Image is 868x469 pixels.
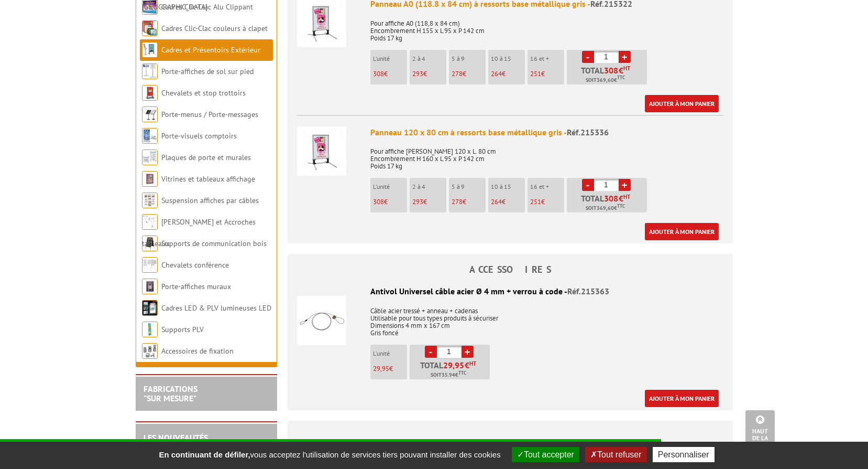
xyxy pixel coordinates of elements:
[412,361,490,379] p: Total
[452,55,486,62] p: 5 à 9
[645,95,719,112] a: Ajouter à mon panier
[425,346,437,358] a: -
[458,370,466,376] sup: TTC
[153,450,506,459] span: vous acceptez l'utilisation de services tiers pouvant installer des cookies
[619,66,623,74] span: €
[412,198,446,206] p: €
[370,126,723,138] div: Panneau 120 x 80 cm à ressorts base métallique gris -
[297,300,723,337] p: Câble acier tressé + anneau + cadenas Utilisable pour tous types produits à sécuriser Dimensions ...
[412,69,423,78] span: 293
[142,217,256,248] a: [PERSON_NAME] et Accroches tableaux
[373,364,389,373] span: 29,95
[142,63,158,79] img: Porte-affiches de sol sur pied
[288,264,733,275] h4: ACCESSOIRES
[452,197,463,206] span: 278
[142,214,158,230] img: Cimaises et Accroches tableaux
[161,110,258,119] a: Porte-menus / Porte-messages
[745,410,775,453] a: Haut de la page
[491,197,502,206] span: 264
[530,70,564,78] p: €
[586,204,625,212] span: Soit €
[161,88,246,98] a: Chevalets et stop trottoirs
[297,126,346,176] img: Panneau 120 x 80 cm à ressorts base métallique gris
[142,150,158,165] img: Plaques de porte et murales
[142,343,158,359] img: Accessoires de fixation
[370,13,723,42] p: Pour affiche A0 (118,8 x 84 cm) Encombrement H 155 x L 95 x P 142 cm Poids 17 kg
[161,282,231,291] a: Porte-affiches muraux
[567,286,609,296] span: Réf.215363
[142,20,158,36] img: Cadres Clic-Clac couleurs à clapet
[645,223,719,240] a: Ajouter à mon panier
[159,450,250,459] strong: En continuant de défiler,
[604,194,619,202] span: 308
[161,24,268,33] a: Cadres Clic-Clac couleurs à clapet
[431,371,466,379] span: Soit €
[144,432,208,443] a: LES NOUVEAUTÉS
[161,196,259,205] a: Suspension affiches par câbles
[462,346,474,358] a: +
[617,203,625,209] sup: TTC
[617,74,625,80] sup: TTC
[142,193,158,208] img: Suspension affiches par câbles
[452,183,486,190] p: 5 à 9
[623,65,630,72] sup: HT
[530,198,564,206] p: €
[142,257,158,273] img: Chevalets conférence
[142,171,158,187] img: Vitrines et tableaux affichage
[161,131,237,141] a: Porte-visuels comptoirs
[645,390,719,407] a: Ajouter à mon panier
[370,141,723,170] p: Pour affiche [PERSON_NAME] 120 x L. 80 cm Encombrement H 160 x L 95 x P 142 cm Poids 17 kg
[373,70,407,78] p: €
[491,183,525,190] p: 10 à 15
[469,360,476,367] sup: HT
[443,361,476,369] span: €
[619,194,623,202] span: €
[443,361,465,369] span: 29,95
[530,69,541,78] span: 251
[142,279,158,294] img: Porte-affiches muraux
[530,55,564,62] p: 16 et +
[569,194,647,212] p: Total
[144,383,197,403] a: FABRICATIONS"Sur Mesure"
[604,66,619,74] span: 308
[161,325,204,334] a: Supports PLV
[452,70,486,78] p: €
[297,296,346,345] img: Antivol Universel câble acier Ø 4 mm + verrou à code
[619,179,631,191] a: +
[491,70,525,78] p: €
[582,179,594,191] a: -
[442,371,455,379] span: 35.94
[412,55,446,62] p: 2 à 4
[161,346,234,356] a: Accessoires de fixation
[452,69,463,78] span: 278
[512,447,579,462] button: Tout accepter
[586,76,625,84] span: Soit €
[373,197,384,206] span: 308
[142,300,158,316] img: Cadres LED & PLV lumineuses LED
[619,51,631,63] a: +
[491,55,525,62] p: 10 à 15
[373,55,407,62] p: L'unité
[373,198,407,206] p: €
[161,303,271,313] a: Cadres LED & PLV lumineuses LED
[161,45,260,55] a: Cadres et Présentoirs Extérieur
[373,350,407,357] p: L'unité
[373,69,384,78] span: 308
[161,260,229,270] a: Chevalets conférence
[597,76,614,84] span: 369,60
[585,447,646,462] button: Tout refuser
[597,204,614,212] span: 369,60
[582,51,594,63] a: -
[161,174,255,184] a: Vitrines et tableaux affichage
[491,198,525,206] p: €
[161,2,253,12] a: Cadres Clic-Clac Alu Clippant
[161,239,267,248] a: Supports de communication bois
[142,322,158,337] img: Supports PLV
[412,183,446,190] p: 2 à 4
[452,198,486,206] p: €
[569,66,647,84] p: Total
[623,193,630,200] sup: HT
[567,127,609,137] span: Réf.215336
[530,197,541,206] span: 251
[653,447,715,462] button: Personnaliser (fenêtre modale)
